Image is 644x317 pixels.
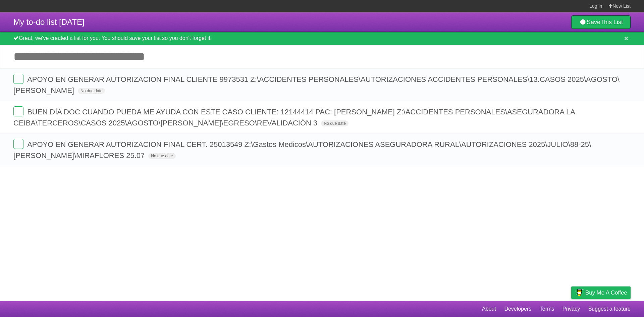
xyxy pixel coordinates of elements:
span: No due date [148,153,175,159]
a: Suggest a feature [588,303,631,315]
img: Buy me a coffee [575,287,584,298]
label: Done [13,74,23,84]
span: BUEN DÍA DOC CUANDO PUEDA ME AYUDA CON ESTE CASO CLIENTE: 12144414 PAC: [PERSON_NAME] Z:\ACCIDENT... [13,108,575,127]
a: Privacy [562,303,580,315]
span: No due date [321,120,348,126]
span: APOYO EN GENERAR AUTORIZACION FINAL CERT. 25013549 Z:\Gastos Medicos\AUTORIZACIONES ASEGURADORA R... [13,140,591,160]
a: Developers [504,303,531,315]
span: Buy me a coffee [585,287,627,299]
span: No due date [78,88,105,94]
b: This List [600,19,623,25]
a: Terms [540,303,554,315]
a: SaveThis List [571,15,631,29]
span: APOYO EN GENERAR AUTORIZACION FINAL CLIENTE 9973531 Z:\ACCIDENTES PERSONALES\AUTORIZACIONES ACCID... [13,75,620,95]
label: Done [13,106,23,116]
a: Buy me a coffee [571,286,631,299]
label: Done [13,139,23,149]
span: My to-do list [DATE] [13,17,85,27]
a: About [482,303,496,315]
